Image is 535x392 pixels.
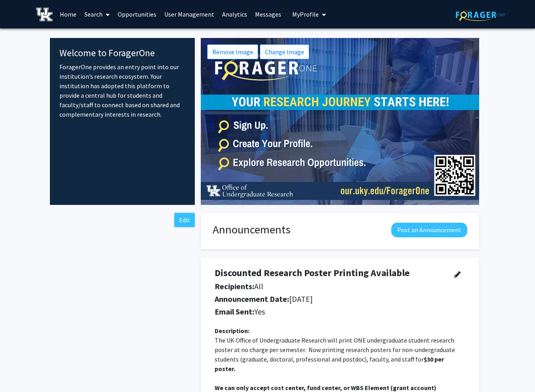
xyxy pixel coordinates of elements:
b: Recipients: [215,281,254,291]
b: Announcement Date: [215,294,289,304]
button: Remove Image [207,44,258,59]
b: Email Sent: [215,307,254,316]
img: University of Kentucky Logo [36,8,53,21]
span: My Profile [292,10,319,18]
h1: Announcements [213,223,290,237]
span: The UK Office of Undergraduate Research will print ONE undergraduate student research poster at n... [215,336,456,363]
h5: [DATE] [215,294,444,304]
a: Home [56,0,80,28]
h5: All [215,282,444,291]
a: Search [80,0,114,28]
a: User Management [160,0,218,28]
a: Messages [251,0,285,28]
img: Cover Image [201,38,479,205]
button: Post an Announcement [391,223,467,237]
a: Analytics [218,0,251,28]
button: Edit [174,213,195,227]
button: Change Image [260,44,309,59]
iframe: Chat [6,356,34,386]
a: Opportunities [114,0,160,28]
h4: Welcome to ForagerOne [59,47,186,59]
div: Description: [215,326,465,335]
p: ForagerOne provides an entry point into our institution’s research ecosystem. Your institution ha... [59,62,186,119]
img: ForagerOne Logo [456,9,505,21]
h4: Discounted Research Poster Printing Available [215,267,444,279]
h5: Yes [215,307,444,316]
